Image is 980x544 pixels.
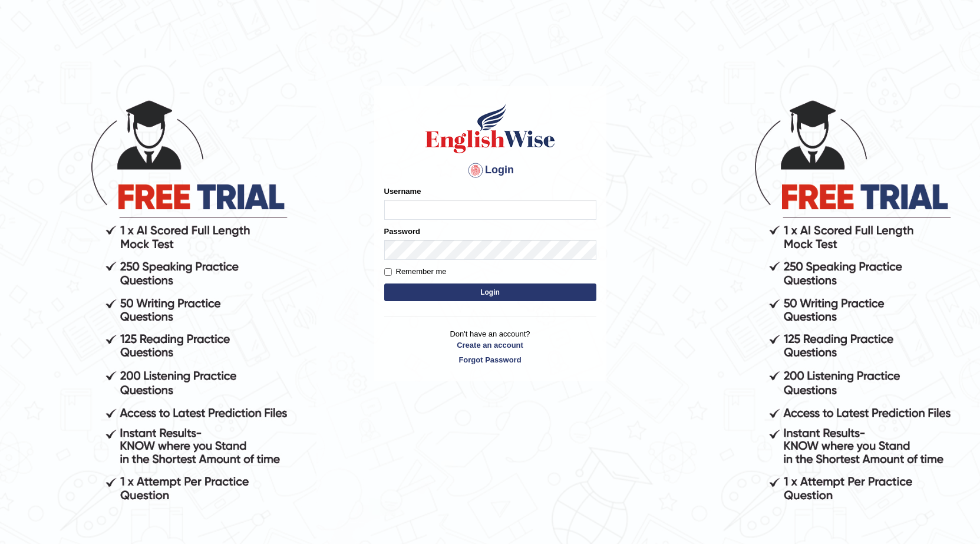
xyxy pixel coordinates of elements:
[384,266,447,278] label: Remember me
[384,283,596,301] button: Login
[384,268,392,276] input: Remember me
[384,339,596,351] a: Create an account
[384,186,421,197] label: Username
[384,161,596,180] h4: Login
[384,328,596,365] p: Don't have an account?
[384,354,596,365] a: Forgot Password
[423,102,557,155] img: Logo of English Wise sign in for intelligent practice with AI
[384,226,420,237] label: Password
